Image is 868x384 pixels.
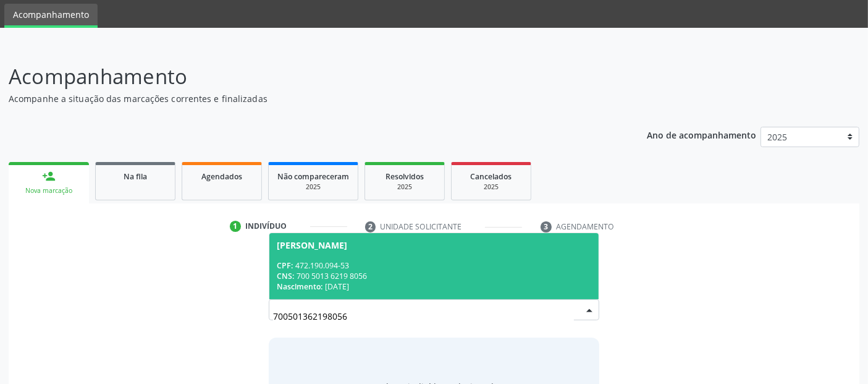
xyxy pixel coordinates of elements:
div: 2025 [460,182,522,192]
span: Não compareceram [277,171,349,182]
div: [DATE] [277,281,591,292]
div: [PERSON_NAME] [277,241,347,250]
span: CNS: [277,271,294,281]
div: 472.190.094-53 [277,260,591,271]
div: 2025 [374,182,436,192]
div: 1 [230,221,241,232]
span: Agendados [201,171,242,182]
p: Acompanhe a situação das marcações correntes e finalizadas [9,92,604,105]
p: Ano de acompanhamento [647,127,756,142]
span: CPF: [277,260,293,271]
span: Nascimento: [277,281,322,292]
span: Resolvidos [386,171,424,182]
span: Na fila [124,171,147,182]
div: person_add [42,169,56,183]
input: Busque por nome, CNS ou CPF [273,304,573,328]
div: 2025 [277,182,349,192]
div: Nova marcação [17,186,80,195]
div: 700 5013 6219 8056 [277,271,591,281]
div: Indivíduo [245,221,287,232]
span: Cancelados [471,171,512,182]
p: Acompanhamento [9,61,604,92]
a: Acompanhamento [4,4,98,28]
